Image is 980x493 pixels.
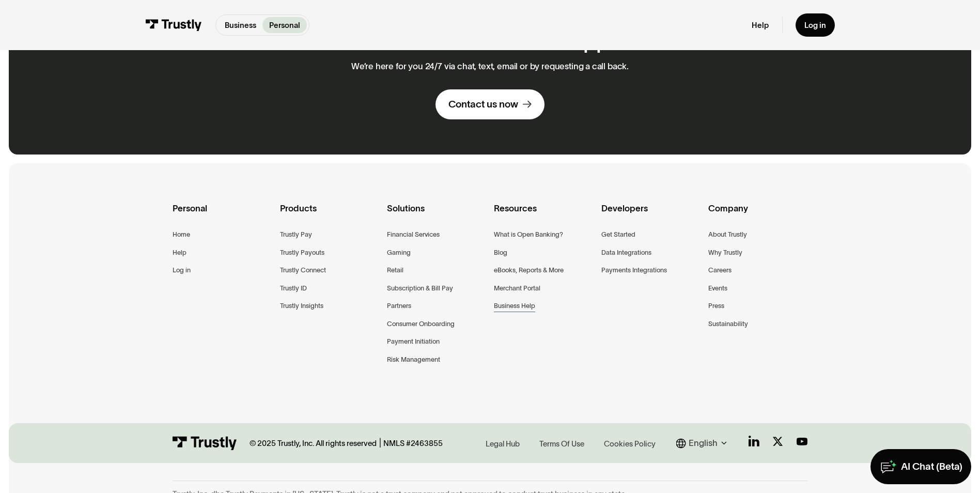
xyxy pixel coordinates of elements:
[752,20,769,30] a: Help
[269,20,300,31] p: Personal
[387,247,411,258] a: Gaming
[262,17,306,33] a: Personal
[387,229,440,240] a: Financial Services
[383,438,443,448] div: NMLS #2463855
[601,436,659,450] a: Cookies Policy
[494,300,535,312] a: Business Help
[494,202,593,229] div: Resources
[280,300,323,312] a: Trustly Insights
[379,437,381,450] div: |
[387,202,486,229] div: Solutions
[486,438,520,449] div: Legal Hub
[173,229,190,240] a: Home
[601,265,667,276] a: Payments Integrations
[387,265,403,276] a: Retail
[483,436,523,450] a: Legal Hub
[708,247,742,258] a: Why Trustly
[708,229,747,240] a: About Trustly
[387,300,411,312] a: Partners
[494,283,540,294] a: Merchant Portal
[387,354,440,365] a: Risk Management
[870,449,971,484] a: AI Chat (Beta)
[280,247,324,258] a: Trustly Payouts
[280,202,379,229] div: Products
[173,436,237,450] img: Trustly Logo
[173,202,271,229] div: Personal
[448,98,518,111] div: Contact us now
[280,265,326,276] a: Trustly Connect
[218,17,262,33] a: Business
[250,438,377,448] div: © 2025 Trustly, Inc. All rights reserved
[708,283,727,294] a: Events
[387,318,455,330] a: Consumer Onboarding
[708,300,724,312] a: Press
[804,20,826,30] div: Log in
[708,318,748,330] a: Sustainability
[604,438,656,449] div: Cookies Policy
[435,89,545,120] a: Contact us now
[173,265,191,276] a: Log in
[539,438,584,449] div: Terms Of Use
[689,437,718,450] div: English
[387,336,440,347] a: Payment Initiation
[225,20,256,31] p: Business
[708,202,807,229] div: Company
[796,13,835,37] a: Log in
[601,202,700,229] div: Developers
[280,229,312,240] a: Trustly Pay
[494,229,563,240] a: What is Open Banking?
[901,460,962,473] div: AI Chat (Beta)
[351,61,629,71] p: We’re here for you 24/7 via chat, text, email or by requesting a call back.
[494,247,507,258] a: Blog
[536,436,587,450] a: Terms Of Use
[280,283,307,294] a: Trustly ID
[601,247,651,258] a: Data Integrations
[676,437,730,450] div: English
[708,265,732,276] a: Careers
[173,247,186,258] a: Help
[494,265,564,276] a: eBooks, Reports & More
[145,19,202,31] img: Trustly Logo
[387,283,453,294] a: Subscription & Bill Pay
[601,229,635,240] a: Get Started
